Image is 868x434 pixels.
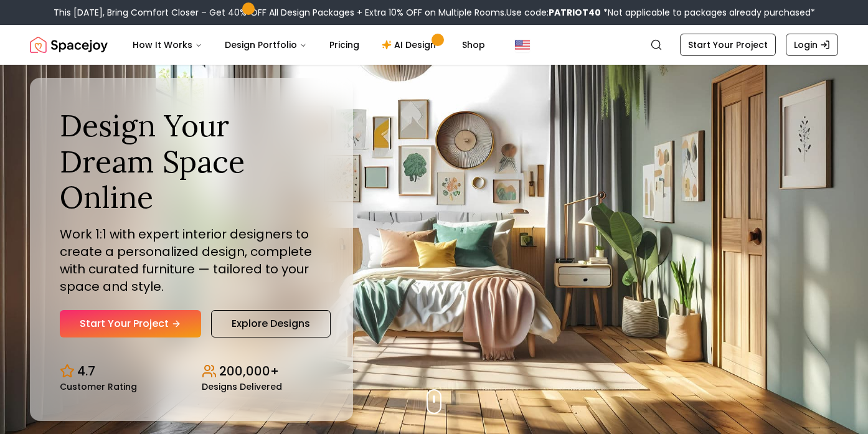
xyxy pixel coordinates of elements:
[60,108,323,215] h1: Design Your Dream Space Online
[30,32,108,57] a: Spacejoy
[319,32,369,57] a: Pricing
[202,382,282,391] small: Designs Delivered
[215,32,317,57] button: Design Portfolio
[123,32,495,57] nav: Main
[372,32,450,57] a: AI Design
[680,34,776,56] a: Start Your Project
[60,225,323,295] p: Work 1:1 with expert interior designers to create a personalized design, complete with curated fu...
[211,310,331,337] a: Explore Designs
[219,362,279,380] p: 200,000+
[452,32,495,57] a: Shop
[30,32,108,57] img: Spacejoy Logo
[786,34,838,56] a: Login
[60,310,201,337] a: Start Your Project
[60,352,323,391] div: Design stats
[123,32,212,57] button: How It Works
[77,362,95,380] p: 4.7
[601,6,815,19] span: *Not applicable to packages already purchased*
[60,382,137,391] small: Customer Rating
[54,6,815,19] div: This [DATE], Bring Comfort Closer – Get 40% OFF All Design Packages + Extra 10% OFF on Multiple R...
[515,37,530,52] img: United States
[549,6,601,19] b: PATRIOT40
[30,25,838,65] nav: Global
[506,6,601,19] span: Use code:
